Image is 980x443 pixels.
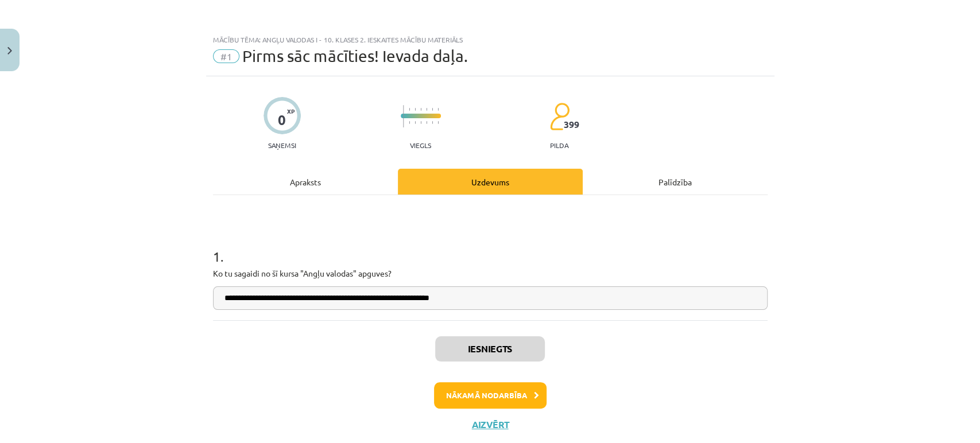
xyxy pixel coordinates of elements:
p: pilda [550,141,568,149]
div: 0 [278,112,286,128]
img: icon-short-line-57e1e144782c952c97e751825c79c345078a6d821885a25fce030b3d8c18986b.svg [432,121,433,124]
img: icon-short-line-57e1e144782c952c97e751825c79c345078a6d821885a25fce030b3d8c18986b.svg [420,108,421,111]
h1: 1 . [213,228,768,264]
span: XP [287,108,295,114]
p: Viegls [410,141,431,149]
span: 399 [564,119,579,130]
span: #1 [213,49,239,63]
img: icon-long-line-d9ea69661e0d244f92f715978eff75569469978d946b2353a9bb055b3ed8787d.svg [403,105,404,127]
img: icon-short-line-57e1e144782c952c97e751825c79c345078a6d821885a25fce030b3d8c18986b.svg [437,108,439,111]
img: icon-short-line-57e1e144782c952c97e751825c79c345078a6d821885a25fce030b3d8c18986b.svg [420,121,421,124]
p: Ko tu sagaidi no šī kursa "Angļu valodas" apguves? [213,267,768,279]
div: Mācību tēma: Angļu valodas i - 10. klases 2. ieskaites mācību materiāls [213,36,768,44]
span: Pirms sāc mācīties! Ievada daļa. [242,46,468,65]
div: Apraksts [213,169,398,195]
button: Aizvērt [468,419,512,430]
img: students-c634bb4e5e11cddfef0936a35e636f08e4e9abd3cc4e673bd6f9a4125e45ecb1.svg [549,102,570,131]
div: Palīdzība [583,169,768,195]
div: Uzdevums [398,169,583,195]
img: icon-short-line-57e1e144782c952c97e751825c79c345078a6d821885a25fce030b3d8c18986b.svg [437,121,439,124]
img: icon-short-line-57e1e144782c952c97e751825c79c345078a6d821885a25fce030b3d8c18986b.svg [415,121,416,124]
img: icon-short-line-57e1e144782c952c97e751825c79c345078a6d821885a25fce030b3d8c18986b.svg [409,121,410,124]
img: icon-short-line-57e1e144782c952c97e751825c79c345078a6d821885a25fce030b3d8c18986b.svg [426,108,427,111]
img: icon-close-lesson-0947bae3869378f0d4975bcd49f059093ad1ed9edebbc8119c70593378902aed.svg [7,47,12,55]
button: Nākamā nodarbība [434,382,547,409]
button: Iesniegts [435,336,545,362]
img: icon-short-line-57e1e144782c952c97e751825c79c345078a6d821885a25fce030b3d8c18986b.svg [415,108,416,111]
img: icon-short-line-57e1e144782c952c97e751825c79c345078a6d821885a25fce030b3d8c18986b.svg [426,121,427,124]
img: icon-short-line-57e1e144782c952c97e751825c79c345078a6d821885a25fce030b3d8c18986b.svg [409,108,410,111]
img: icon-short-line-57e1e144782c952c97e751825c79c345078a6d821885a25fce030b3d8c18986b.svg [432,108,433,111]
p: Saņemsi [264,141,301,149]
